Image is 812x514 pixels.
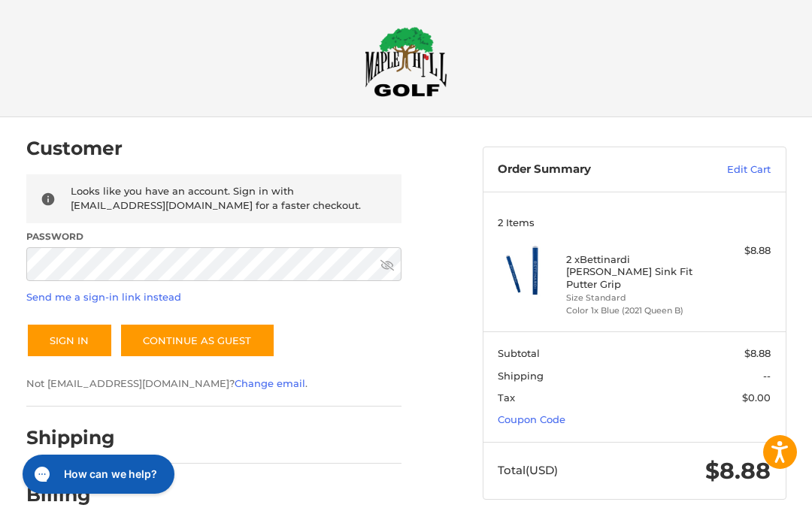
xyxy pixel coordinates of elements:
label: Password [26,230,401,243]
span: $8.88 [744,347,771,359]
a: Edit Cart [683,162,771,177]
span: $8.88 [705,457,771,485]
span: Tax [498,392,515,404]
span: Subtotal [498,347,540,359]
div: $8.88 [702,243,771,259]
h4: 2 x Bettinardi [PERSON_NAME] Sink Fit Putter Grip [566,253,699,290]
span: $0.00 [742,392,771,404]
iframe: Gorgias live chat messenger [15,449,179,499]
li: Color 1x Blue (2021 Queen B) [566,304,699,317]
span: -- [763,370,771,382]
a: Continue as guest [120,323,275,358]
a: Coupon Code [498,413,565,425]
p: Not [EMAIL_ADDRESS][DOMAIN_NAME]? . [26,376,401,392]
li: Size Standard [566,292,699,304]
span: Looks like you have an account. Sign in with [EMAIL_ADDRESS][DOMAIN_NAME] for a faster checkout. [71,185,361,212]
h2: Shipping [26,426,115,449]
span: Total (USD) [498,463,558,477]
h3: Order Summary [498,162,683,177]
h2: Customer [26,137,123,160]
a: Change email [235,377,305,389]
a: Send me a sign-in link instead [26,291,181,303]
span: Shipping [498,370,544,382]
button: Sign In [26,323,113,358]
h3: 2 Items [498,216,771,228]
img: Maple Hill Golf [365,26,447,97]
